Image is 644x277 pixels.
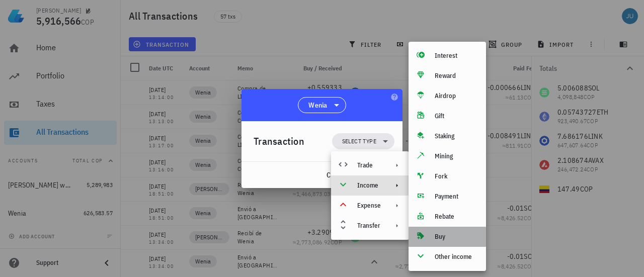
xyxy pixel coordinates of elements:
div: Interest [435,52,478,60]
span: cancel [326,170,354,179]
div: Reward [435,72,478,80]
div: Income [357,181,381,190]
div: Airdrop [435,92,478,100]
span: Wenia [308,100,327,110]
div: Trade [357,161,381,169]
div: Expense [331,196,409,216]
div: Rebate [435,213,478,221]
button: cancel [321,166,358,184]
div: Mining [435,152,478,160]
div: Payment [435,193,478,201]
div: Transfer [357,222,381,230]
div: Transaction [254,133,304,149]
div: Staking [435,132,478,140]
div: Gift [435,112,478,120]
div: Trade [331,155,409,175]
div: Buy [435,233,478,241]
div: Income [331,175,409,196]
div: Fork [435,172,478,180]
div: Expense [357,202,381,210]
div: Other income [435,253,478,261]
span: Select type [342,136,376,146]
div: Transfer [331,216,409,236]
